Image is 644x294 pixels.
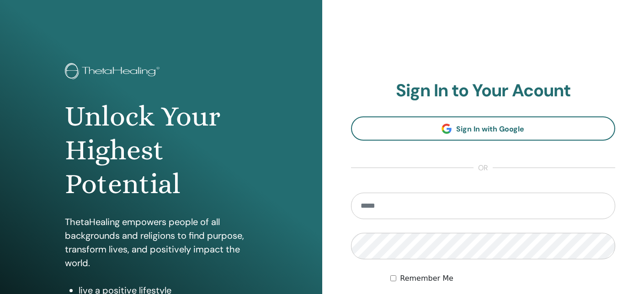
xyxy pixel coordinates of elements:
a: Sign In with Google [351,116,616,141]
div: Keep me authenticated indefinitely or until I manually logout [390,273,615,284]
span: or [474,163,493,173]
h1: Unlock Your Highest Potential [65,100,257,201]
h2: Sign In to Your Acount [351,80,616,101]
p: ThetaHealing empowers people of all backgrounds and religions to find purpose, transform lives, a... [65,215,257,270]
span: Sign In with Google [456,124,524,134]
label: Remember Me [400,273,453,284]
